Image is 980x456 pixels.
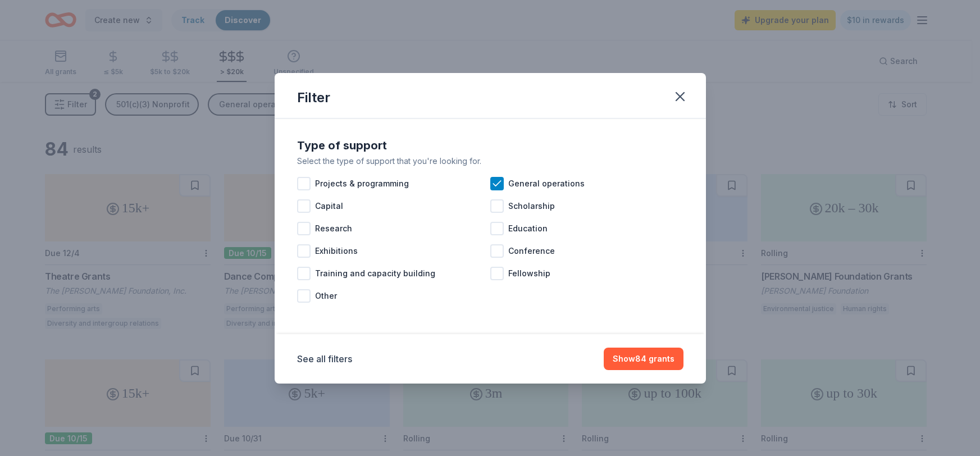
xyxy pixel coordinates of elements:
span: Research [315,222,352,235]
span: Scholarship [508,199,555,213]
span: Capital [315,199,343,213]
span: General operations [508,177,585,190]
span: Training and capacity building [315,267,435,280]
span: Education [508,222,548,235]
span: Projects & programming [315,177,409,190]
button: Show84 grants [604,348,683,370]
span: Conference [508,244,555,258]
span: Fellowship [508,267,550,280]
div: Select the type of support that you're looking for. [297,154,683,168]
button: See all filters [297,352,352,366]
div: Filter [297,89,330,107]
span: Exhibitions [315,244,358,258]
div: Type of support [297,136,683,154]
span: Other [315,289,337,303]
